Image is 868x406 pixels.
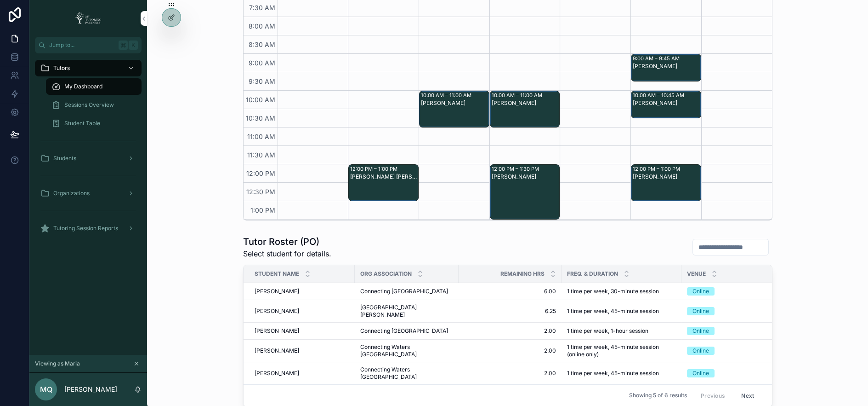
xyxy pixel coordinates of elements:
div: Online [692,347,709,355]
a: 2.00 [464,327,556,335]
div: 10:00 AM – 10:45 AM [633,92,686,99]
a: My Dashboard [46,78,142,95]
a: [PERSON_NAME] [255,370,349,377]
span: 12:00 PM [244,169,278,177]
a: Student Table [46,115,142,132]
span: 12:30 PM [244,188,278,196]
a: 1 time per week, 45-minute session [567,307,676,315]
span: Venue [687,270,706,278]
span: [PERSON_NAME] [255,347,299,354]
div: 10:00 AM – 10:45 AM[PERSON_NAME] [631,91,701,118]
span: Org Association [360,270,412,278]
a: 1 time per week, 45-minute session [567,370,676,377]
span: Students [53,155,76,162]
div: [PERSON_NAME] [633,63,700,70]
span: Freq. & Duration [567,270,618,278]
div: Online [692,327,709,335]
a: 2.00 [464,370,556,377]
span: [PERSON_NAME] [255,307,299,315]
h1: Tutor Roster (PO) [243,235,331,248]
div: [PERSON_NAME] [421,99,488,107]
a: [PERSON_NAME] [255,288,349,295]
div: Online [692,307,709,315]
span: Tutors [53,64,70,72]
span: Student Table [64,120,100,127]
span: Connecting [GEOGRAPHIC_DATA] [360,327,448,335]
span: Student Name [255,270,299,278]
a: Organizations [35,185,142,202]
span: 10:00 AM [244,96,278,104]
a: Online [687,327,780,335]
a: Online [687,287,780,296]
a: Online [687,307,780,315]
a: 6.25 [464,307,556,315]
p: [PERSON_NAME] [64,385,117,394]
a: Sessions Overview [46,97,142,113]
span: 8:30 AM [246,41,278,48]
div: [PERSON_NAME] [PERSON_NAME] [350,173,418,180]
span: 11:00 AM [245,133,278,140]
div: 12:00 PM – 1:00 PM[PERSON_NAME] [PERSON_NAME] [349,165,418,201]
button: Next [735,389,760,403]
a: Connecting [GEOGRAPHIC_DATA] [360,327,453,335]
span: Remaining Hrs [500,270,545,278]
div: 12:00 PM – 1:30 PM[PERSON_NAME] [490,165,560,219]
div: 10:00 AM – 11:00 AM [492,92,545,99]
span: [PERSON_NAME] [255,288,299,295]
span: 7:30 AM [247,4,278,12]
span: K [130,41,137,49]
div: 12:00 PM – 1:00 PM [633,165,682,173]
div: 10:00 AM – 11:00 AM[PERSON_NAME] [490,91,560,127]
a: [PERSON_NAME] [255,307,349,315]
span: 10:30 AM [244,114,278,122]
span: Viewing as Maria [35,360,80,367]
span: [PERSON_NAME] [255,370,299,377]
span: 1:00 PM [248,206,278,214]
a: Connecting Waters [GEOGRAPHIC_DATA] [360,343,453,358]
a: Online [687,347,780,355]
img: App logo [72,11,104,26]
span: Organizations [53,190,90,197]
div: Online [692,287,709,296]
div: 12:00 PM – 1:00 PM [350,165,400,173]
span: 9:00 AM [246,59,278,67]
a: Tutoring Session Reports [35,220,142,237]
a: 2.00 [464,347,556,354]
a: Connecting Waters [GEOGRAPHIC_DATA] [360,366,453,381]
span: Select student for details. [243,248,331,259]
span: Jump to... [49,41,115,49]
a: Tutors [35,60,142,76]
div: 10:00 AM – 11:00 AM[PERSON_NAME] [420,91,489,127]
span: 11:30 AM [245,151,278,159]
a: 1 time per week, 30-minute session [567,288,676,295]
div: scrollable content [29,53,147,249]
span: 8:00 AM [246,22,278,30]
span: 1 time per week, 1-hour session [567,327,648,335]
div: [PERSON_NAME] [492,99,559,107]
span: 1 time per week, 45-minute session (online only) [567,343,676,358]
span: 9:30 AM [246,77,278,85]
a: Students [35,150,142,167]
span: 6.00 [464,288,556,295]
div: [PERSON_NAME] [633,99,700,107]
div: 12:00 PM – 1:30 PM [492,165,541,173]
a: [GEOGRAPHIC_DATA][PERSON_NAME] [360,304,453,319]
button: Jump to...K [35,37,142,53]
a: Online [687,369,780,377]
span: 1 time per week, 30-minute session [567,288,659,295]
span: Tutoring Session Reports [53,225,118,232]
div: 10:00 AM – 11:00 AM [421,92,474,99]
div: 9:00 AM – 9:45 AM [633,55,682,62]
span: 1 time per week, 45-minute session [567,370,659,377]
div: Online [692,369,709,377]
div: [PERSON_NAME] [492,173,559,180]
a: 1 time per week, 1-hour session [567,327,676,335]
span: Connecting [GEOGRAPHIC_DATA] [360,288,448,295]
span: Showing 5 of 6 results [629,392,687,399]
